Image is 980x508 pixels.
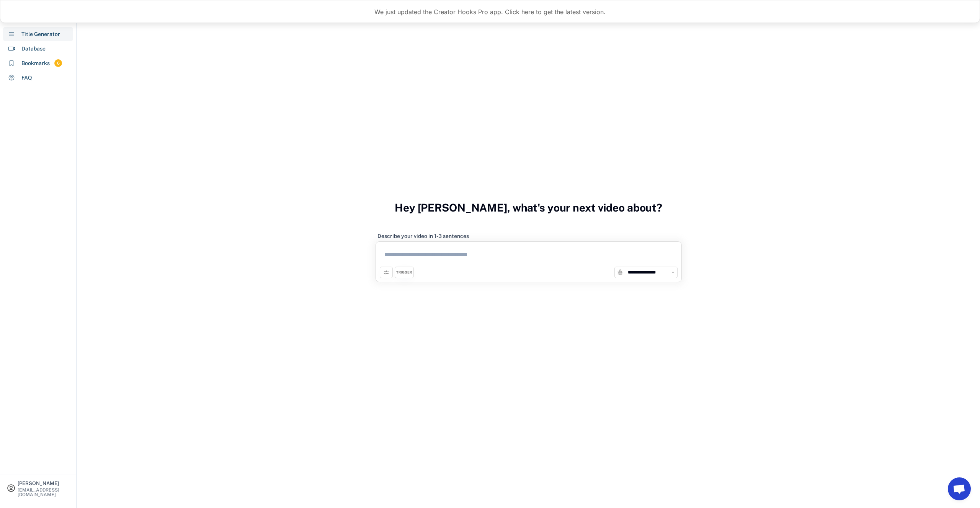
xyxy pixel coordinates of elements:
[396,270,412,275] div: TRIGGER
[18,488,70,497] div: [EMAIL_ADDRESS][DOMAIN_NAME]
[18,481,70,486] div: [PERSON_NAME]
[377,233,469,239] div: Describe your video in 1-3 sentences
[21,74,32,82] div: FAQ
[948,477,971,500] a: Bate-papo aberto
[21,30,60,38] div: Title Generator
[395,193,662,222] h3: Hey [PERSON_NAME], what's your next video about?
[21,45,46,53] div: Database
[617,269,624,276] img: channels4_profile.jpg
[21,59,50,67] div: Bookmarks
[54,60,62,67] div: 6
